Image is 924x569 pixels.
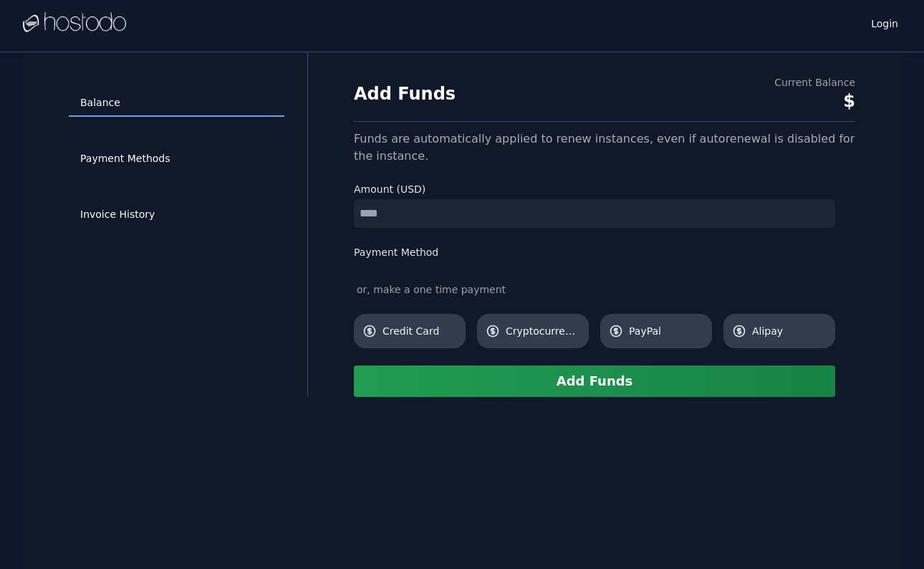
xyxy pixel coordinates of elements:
h1: Add Funds [354,82,456,105]
button: Add Funds [354,365,835,397]
a: Invoice History [69,201,284,229]
img: Logo [23,12,126,34]
span: Credit Card [382,324,457,338]
a: Login [868,14,901,31]
div: $ [774,90,855,113]
span: Cryptocurrency [506,324,580,338]
a: Balance [69,90,284,117]
label: Payment Method [354,245,835,259]
div: or, make a one time payment [354,282,835,297]
span: Alipay [752,324,827,338]
a: Payment Methods [69,145,284,173]
div: Current Balance [774,75,855,90]
div: Funds are automatically applied to renew instances, even if autorenewal is disabled for the insta... [354,130,855,165]
label: Amount (USD) [354,182,835,196]
span: PayPal [629,324,703,338]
